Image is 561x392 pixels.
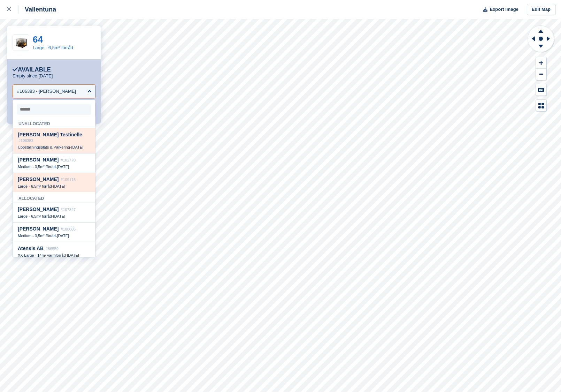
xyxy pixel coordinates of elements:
span: Medium - 3,5m² förråd [18,165,56,169]
div: - [18,145,90,150]
span: #86559 [46,247,59,251]
span: #107847 [61,208,76,212]
button: Zoom In [536,57,546,69]
span: #102770 [61,158,76,162]
a: Large - 6,5m² förråd [33,45,73,50]
span: #108006 [61,227,76,231]
span: [DATE] [53,184,66,188]
p: Empty since [DATE] [13,73,53,79]
span: Large - 6,5m² förråd [18,214,52,218]
span: [PERSON_NAME] [18,226,59,232]
span: [PERSON_NAME] [18,176,59,182]
span: [PERSON_NAME] Testinelle [18,132,82,137]
span: Large - 6,5m² förråd [18,184,52,188]
div: Unallocated [13,118,95,128]
span: [DATE] [57,165,69,169]
img: Prc.24.6_1%201.png [13,36,29,50]
span: Atensis AB [18,246,44,251]
div: - [18,164,90,169]
div: - [18,184,90,189]
span: [DATE] [53,214,66,218]
span: [PERSON_NAME] [18,157,59,163]
a: Edit Map [527,4,555,15]
span: XX-Large - 14m² varmförråd [18,253,66,257]
div: Available [13,66,51,73]
span: [DATE] [67,253,79,257]
div: - [18,253,90,258]
span: Export Image [490,6,518,13]
div: Allocated [13,192,95,203]
span: #109113 [61,178,76,182]
button: Zoom Out [536,69,546,80]
span: [PERSON_NAME] [18,206,59,212]
a: 64 [33,34,43,45]
div: - [18,214,90,219]
span: [DATE] [71,145,83,149]
span: Medium - 3,5m² förråd [18,234,56,238]
span: #106383 [18,138,33,143]
span: [DATE] [57,234,69,238]
button: Map Legend [536,100,546,111]
div: Vallentuna [18,5,56,14]
span: Uppställningsplats & Parkering [18,145,70,149]
div: #106383 - [PERSON_NAME] [17,88,76,95]
div: - [18,233,90,238]
button: Keyboard Shortcuts [536,84,546,96]
button: Export Image [479,4,518,15]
